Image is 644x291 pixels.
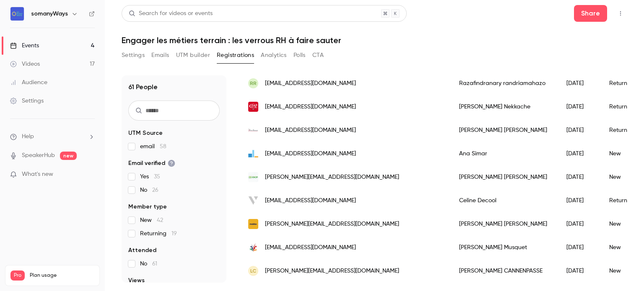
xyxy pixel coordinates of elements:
button: Polls [293,49,306,62]
img: verescence.com [248,196,258,206]
span: 58 [160,144,166,149]
span: [PERSON_NAME][EMAIL_ADDRESS][DOMAIN_NAME] [265,220,399,229]
span: 35 [154,174,160,180]
span: Views [128,276,145,285]
span: [EMAIL_ADDRESS][DOMAIN_NAME] [265,103,356,111]
img: makko.fr [248,219,258,229]
span: New [140,216,163,224]
div: [DATE] [558,72,601,95]
div: [DATE] [558,236,601,259]
div: [DATE] [558,118,601,142]
span: [EMAIL_ADDRESS][DOMAIN_NAME] [265,149,356,158]
img: pierrebourquin.com [248,125,258,135]
span: Pro [10,270,25,281]
span: UTM Source [128,129,163,137]
span: No [140,260,157,268]
span: Returning [140,229,177,238]
div: [DATE] [558,189,601,212]
span: No [140,186,158,194]
span: [EMAIL_ADDRESS][DOMAIN_NAME] [265,196,356,205]
div: [PERSON_NAME] Nekkache [451,95,558,118]
div: [PERSON_NAME] Musquet [451,236,558,259]
div: Search for videos or events [129,9,213,18]
div: Razafindranary randriamahazo [451,72,558,95]
span: email [140,142,166,151]
h1: Engager les métiers terrain : les verrous RH à faire sauter [122,35,627,45]
img: ocpgroup.ma [248,172,258,182]
div: Events [10,41,39,50]
span: Member type [128,203,167,211]
h1: 61 People [128,82,158,92]
span: new [60,152,77,160]
span: LC [250,267,256,275]
div: [PERSON_NAME] [PERSON_NAME] [451,212,558,236]
a: SpeakerHub [22,151,55,160]
h6: somanyWays [31,10,68,18]
span: Plan usage [30,272,94,279]
button: Analytics [261,49,287,62]
div: [DATE] [558,95,601,118]
button: UTM builder [176,49,210,62]
div: [PERSON_NAME] CANNENPASSE [451,259,558,283]
span: [PERSON_NAME][EMAIL_ADDRESS][DOMAIN_NAME] [265,173,399,182]
img: cm-alsace.fr [248,102,258,112]
div: Audience [10,78,47,87]
span: 61 [152,261,157,267]
span: 42 [157,217,163,223]
button: Settings [122,49,145,62]
div: Videos [10,60,40,68]
div: [DATE] [558,259,601,283]
span: Attended [128,246,156,255]
button: Emails [151,49,169,62]
span: Help [22,132,34,141]
div: [DATE] [558,165,601,189]
span: [EMAIL_ADDRESS][DOMAIN_NAME] [265,126,356,135]
img: c2di93.fr [248,242,258,252]
span: [EMAIL_ADDRESS][DOMAIN_NAME] [265,79,356,88]
button: CTA [312,49,324,62]
img: burogest.be [248,149,258,159]
div: [PERSON_NAME] [PERSON_NAME] [451,118,558,142]
span: 19 [171,231,177,237]
span: What's new [22,170,53,179]
div: [DATE] [558,212,601,236]
div: Ana Simar [451,142,558,165]
span: Email verified [128,159,175,167]
button: Registrations [217,49,254,62]
button: Share [574,5,607,22]
span: 26 [152,187,158,193]
div: [PERSON_NAME] [PERSON_NAME] [451,165,558,189]
span: Rr [250,80,257,87]
li: help-dropdown-opener [10,132,95,141]
div: [DATE] [558,142,601,165]
span: Yes [140,173,160,181]
div: Celine Decool [451,189,558,212]
img: somanyWays [10,7,24,21]
span: [PERSON_NAME][EMAIL_ADDRESS][DOMAIN_NAME] [265,267,399,276]
div: Settings [10,97,44,105]
span: [EMAIL_ADDRESS][DOMAIN_NAME] [265,243,356,252]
